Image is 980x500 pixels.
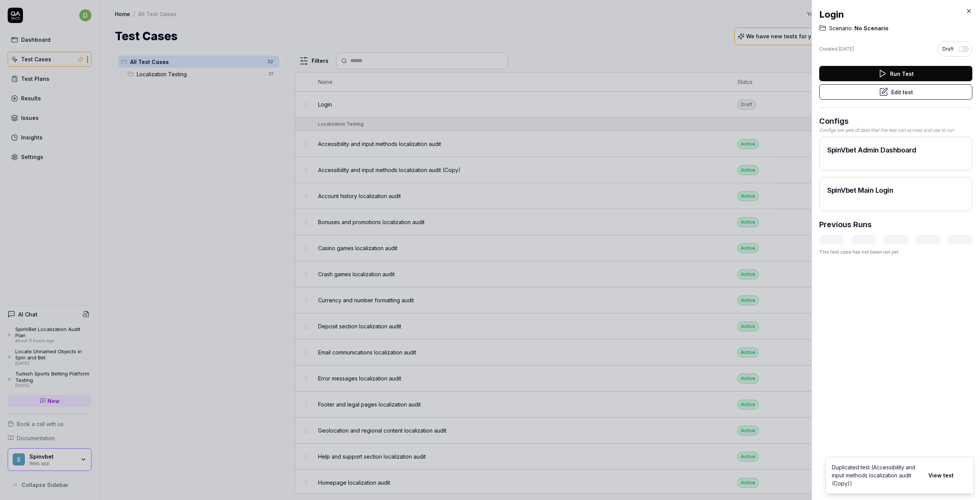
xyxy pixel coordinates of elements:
button: Edit test [819,84,972,100]
button: Run Test [819,66,972,81]
h2: SpinVbet Main Login [827,185,964,195]
div: This test case has not been run yet [819,249,972,256]
h2: Login [819,8,972,21]
span: Draft [942,46,954,52]
div: Configs are sets of data that the test can access and use to run [819,127,972,134]
time: [DATE] [839,46,854,52]
h2: SpinVbet Admin Dashboard [827,145,964,155]
span: No Scenario [853,25,889,32]
h3: Configs [819,115,972,127]
div: Created [819,46,854,52]
span: Scenario: [829,25,853,32]
h3: Previous Runs [819,219,872,230]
